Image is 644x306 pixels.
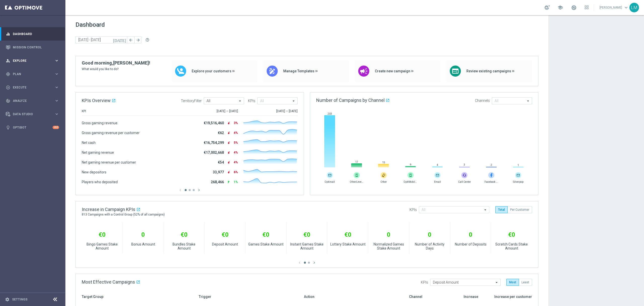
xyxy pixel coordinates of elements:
[13,113,54,116] span: Data Studio
[13,86,54,89] span: Execute
[54,72,59,76] i: keyboard_arrow_right
[54,98,59,103] i: keyboard_arrow_right
[6,72,59,76] button: gps_fixed Plan keyboard_arrow_right
[54,112,59,116] i: keyboard_arrow_right
[13,27,59,41] a: Dashboard
[6,72,54,76] div: Plan
[6,58,10,63] i: person_search
[6,121,59,134] div: Optibot
[6,59,59,63] button: person_search Explore keyboard_arrow_right
[629,3,639,12] div: LM
[6,99,54,103] div: Analyze
[13,59,54,62] span: Explore
[6,32,10,36] i: equalizer
[13,73,54,76] span: Plan
[13,41,59,54] a: Mission Control
[599,4,629,11] a: [PERSON_NAME]keyboard_arrow_down
[557,5,563,10] span: school
[54,85,59,90] i: keyboard_arrow_right
[6,72,10,76] i: gps_fixed
[6,85,10,90] i: play_circle_outline
[6,85,59,89] button: play_circle_outline Execute keyboard_arrow_right
[5,297,10,302] i: settings
[6,41,59,54] div: Mission Control
[623,5,629,10] span: keyboard_arrow_down
[54,58,59,63] i: keyboard_arrow_right
[12,298,27,301] a: Settings
[6,45,59,49] button: Mission Control
[6,125,10,130] i: lightbulb
[6,27,59,41] div: Dashboard
[6,58,54,63] div: Explore
[13,99,54,102] span: Analyze
[53,126,59,129] div: +10
[6,99,59,103] button: track_changes Analyze keyboard_arrow_right
[6,126,59,130] button: lightbulb Optibot +10
[6,99,10,103] i: track_changes
[13,121,53,134] a: Optibot
[6,85,54,90] div: Execute
[6,112,59,116] button: Data Studio keyboard_arrow_right
[6,32,59,36] button: equalizer Dashboard
[6,112,54,116] div: Data Studio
